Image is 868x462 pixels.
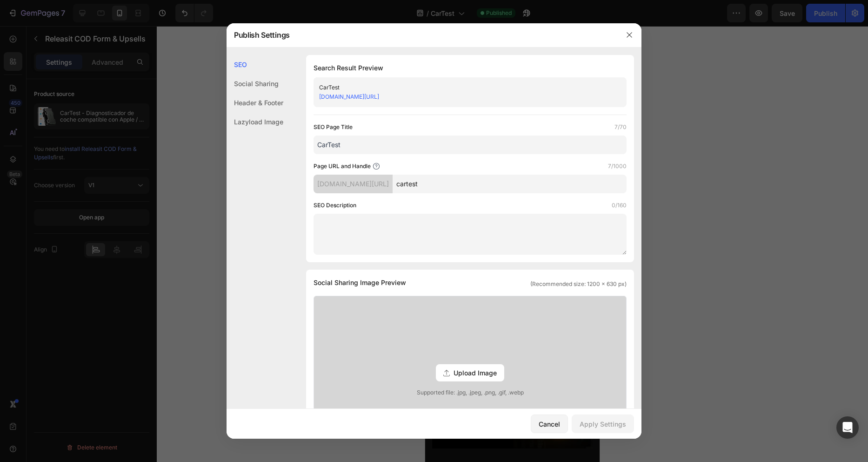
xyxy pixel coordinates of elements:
div: Comprar [62,253,113,265]
div: Releasit COD Form & Upsells [19,268,98,277]
input: Handle [393,175,627,193]
button: Cancel [531,414,568,433]
span: Upload Image [454,368,497,378]
h1: Search Result Preview [314,62,627,74]
strong: €55,50 Antes [92,132,152,143]
button: Comprar [7,246,167,272]
img: CKKYs5695_ICEAE=.webp [18,291,29,302]
strong: Compatible con todos los coches fabricados desde 1999 en adelante [27,211,150,230]
span: (Recommended size: 1200 x 630 px) [530,280,627,288]
label: Page URL and Handle [314,162,371,171]
label: SEO Description [314,201,356,210]
label: 7/70 [614,122,627,132]
div: Releasit COD Form & Upsells [37,291,123,300]
input: Title [314,136,627,154]
label: 7/1000 [608,162,627,171]
div: Apply Settings [580,419,626,429]
div: Cancel [539,419,560,429]
strong: Garantía de 2 años [27,161,94,169]
div: [DOMAIN_NAME][URL] [314,175,393,193]
label: SEO Page Title [314,122,353,132]
label: 0/160 [612,201,627,210]
img: Alt Image [7,341,167,422]
span: Supported file: .jpg, .jpeg, .png, .gif, .webp [314,388,626,397]
div: SEO [227,55,283,74]
div: Publish Settings [227,23,617,47]
h1: cartest - diagnosticador de coche compatible con apple / android [7,11,167,125]
div: Social Sharing [227,74,283,93]
a: [DOMAIN_NAME][URL] [319,93,379,100]
button: Releasit COD Form & Upsells [11,285,130,307]
div: Open Intercom Messenger [836,416,859,439]
span: Social Sharing Image Preview [314,277,406,288]
strong: Compatible con tu móvil Android / iPhone [27,181,148,200]
div: CarTest [319,83,606,92]
button: Apply Settings [572,414,634,433]
div: Lazyload Image [227,112,283,131]
div: Header & Footer [227,93,283,112]
div: €29,50 [7,130,84,148]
